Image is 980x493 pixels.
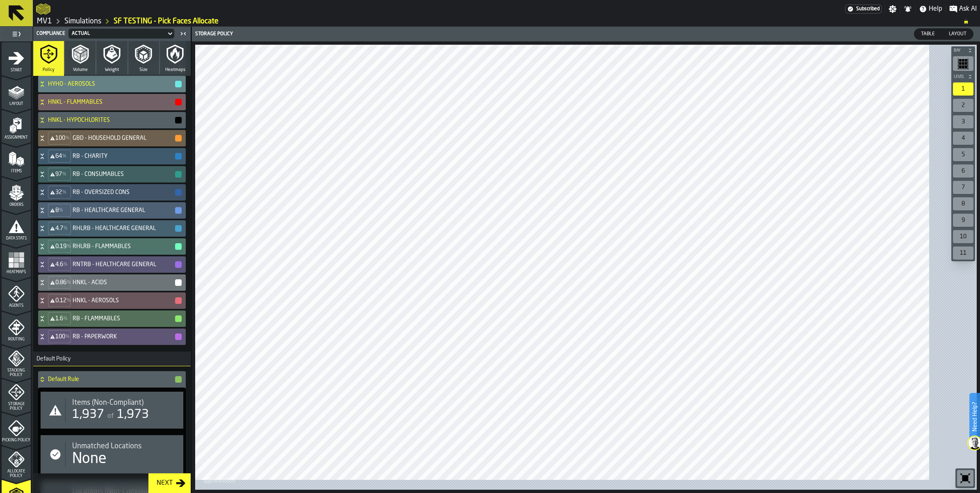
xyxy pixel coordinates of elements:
li: menu Assignment [2,110,31,142]
button: button- [951,73,975,81]
div: 3 [953,115,973,128]
span: Stacking Policy [2,368,31,377]
h4: HNKL - FLAMMABLES [48,99,174,105]
div: button-toolbar-undefined [951,179,975,196]
span: Volume [73,67,88,73]
div: 5 [953,148,973,161]
span: 4.6 [55,261,63,268]
span: Table [918,30,938,38]
span: Ask AI [959,4,977,14]
span: Orders [2,203,31,207]
button: button- [951,46,975,55]
span: % [64,226,68,231]
label: button-toggle-Help [916,4,946,14]
span: % [62,153,66,159]
div: button-toolbar-undefined [951,55,975,73]
span: % [67,244,71,249]
button: button- [175,279,182,286]
span: 0.12 [55,297,66,304]
label: button-toggle-Notifications [900,5,915,13]
h4: RHLRB - HEALTHCARE GENERAL [73,225,174,232]
button: button- [175,207,182,214]
div: HNKL - AEROSOLS [38,292,182,309]
button: button- [175,243,182,250]
div: stat-Items (Non-Compliant) [41,392,183,429]
span: Layout [2,102,31,106]
div: RNTRB - HEALTHCARE GENERAL [38,256,182,273]
span: % [64,316,68,322]
button: button- [175,297,182,304]
button: button- [175,315,182,322]
label: button-switch-multi-Layout [942,28,973,40]
span: Routing [2,337,31,342]
span: Help [929,4,942,14]
div: button-toolbar-undefined [951,163,975,179]
div: button-toolbar-undefined [951,114,975,130]
button: button- [175,333,182,340]
li: menu Orders [2,177,31,210]
span: 1.6 [55,315,63,322]
div: 10 [953,230,973,243]
span: Start [2,68,31,73]
div: 9 [953,214,973,227]
li: menu Routing [2,311,31,344]
div: button-toolbar-undefined [951,146,975,163]
span: 32 [55,189,62,196]
div: RB - CONSUMABLES [38,166,182,183]
span: 4.7 [55,225,63,232]
span: Compliance [36,31,65,37]
span: Default Policy [33,356,71,362]
div: RB - FLAMMABLES [38,310,182,327]
span: % [62,189,66,195]
li: menu Layout [2,76,31,109]
h4: GBD - HOUSEHOLD GENERAL [73,135,174,142]
svg: Reset zoom and position [959,472,972,485]
div: RB - CHARITY [38,148,182,164]
span: % [59,208,63,213]
div: button-toolbar-undefined [951,245,975,261]
div: HNKL - ACIDS [38,274,182,291]
li: menu Storage Policy [2,379,31,411]
div: Next [153,478,176,488]
span: Bay [952,48,966,53]
span: % [66,334,70,340]
div: None [72,451,107,467]
div: Storage Policy [194,31,587,37]
span: % [62,171,66,177]
div: button-toolbar-undefined [951,97,975,114]
span: 0.86 [55,279,66,286]
span: Picking Policy [2,438,31,443]
h4: HNKL - AEROSOLS [73,297,174,304]
div: RHLRB - FLAMMABLES [38,238,182,255]
span: Level [952,75,966,79]
span: Items [2,169,31,173]
span: Layout [946,30,970,38]
span: Unmatched Locations [72,442,141,451]
button: button- [175,99,182,105]
div: thumb [914,29,941,39]
h4: RB - CONSUMABLES [73,171,174,178]
li: menu Allocate Policy [2,446,31,479]
button: button-Next [148,473,191,493]
span: 100 [55,333,65,340]
span: Storage Policy [2,402,31,411]
h4: RB - PAPERWORK [73,333,174,340]
a: link-to-/wh/i/3ccf57d1-1e0c-4a81-a3bb-c2011c5f0d50/settings/billing [845,5,882,14]
span: Heatmaps [165,67,185,73]
li: menu Items [2,143,31,176]
span: Allocate Policy [2,469,31,478]
h3: title-section-Default Policy [33,351,191,366]
label: button-toggle-Close me [178,29,189,39]
li: menu Picking Policy [2,412,31,445]
span: Heatmaps [2,270,31,274]
div: button-toolbar-undefined [951,81,975,97]
div: Title [72,442,177,451]
h4: HNKL - HYPOCHLORITES [48,117,174,123]
span: Policy [43,67,55,73]
div: button-toolbar-undefined [951,196,975,212]
button: button- [175,376,182,383]
a: logo-header [197,472,243,488]
h4: RHLRB - FLAMMABLES [73,243,174,250]
span: Items (Non-Compliant) [72,398,144,407]
span: 1,973 [117,409,149,421]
